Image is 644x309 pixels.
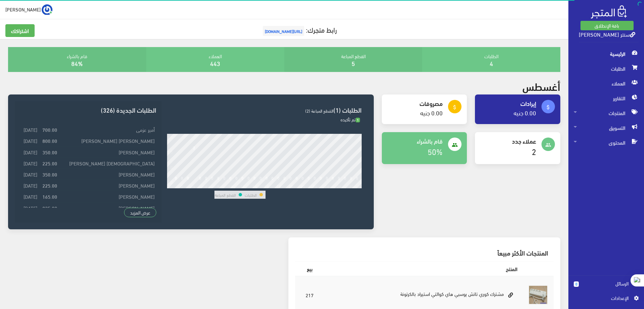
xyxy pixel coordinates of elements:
strong: 350.00 [42,148,57,156]
span: القطع المباعة (2) [305,107,333,115]
span: اﻹعدادات [579,294,628,302]
div: 28 [337,184,341,188]
span: التقارير [574,91,639,106]
strong: 825.00 [42,204,57,211]
div: 26 [325,184,329,188]
td: [PERSON_NAME] [59,202,156,213]
td: [PERSON_NAME] [59,169,156,180]
strong: 800.00 [42,137,57,144]
div: الطلبات [422,47,560,72]
a: المنتجات [568,106,644,120]
div: القطع المباعة [284,47,422,72]
strong: 165.00 [42,193,57,200]
i: attach_money [545,104,551,110]
h3: المنتجات الأكثر مبيعاً [300,249,549,256]
td: [PERSON_NAME] [59,191,156,202]
span: [PERSON_NAME] [5,5,41,13]
a: 4 [490,57,493,69]
h2: أغسطس [522,80,560,92]
strong: 350.00 [42,170,57,178]
a: الطلبات [568,61,644,76]
a: العملاء [568,76,644,91]
div: 2 [181,184,183,188]
span: التسويق [574,120,639,135]
div: 8 [217,184,219,188]
a: 50% [428,144,443,158]
a: 84% [71,57,83,69]
span: 0 [574,281,579,287]
a: اﻹعدادات [574,294,639,305]
th: بيع [295,261,324,276]
td: [PERSON_NAME] [PERSON_NAME] [59,135,156,146]
div: العملاء [146,47,284,72]
a: الرئيسية [568,46,644,61]
i: people [545,142,551,148]
td: [DATE] [20,180,39,191]
strong: 700.00 [42,126,57,133]
a: عرض المزيد [124,208,156,217]
strong: 225.00 [42,159,57,167]
h4: مصروفات [387,100,443,107]
span: الرسائل [584,280,629,287]
span: [URL][DOMAIN_NAME] [263,26,304,36]
a: رابط متجرك:[URL][DOMAIN_NAME] [261,23,337,36]
h4: قام بالشراء [387,138,443,144]
td: [PERSON_NAME] [59,146,156,157]
div: 18 [276,184,281,188]
a: ... [PERSON_NAME] [5,4,52,15]
a: التقارير [568,91,644,106]
a: اشتراكك [5,24,35,37]
span: العملاء [574,76,639,91]
span: المحتوى [574,135,639,150]
h3: الطلبات الجديدة (326) [20,107,156,113]
td: القطع المباعة [214,191,236,199]
th: المنتج [324,261,523,276]
div: 10 [228,184,233,188]
div: 14 [252,184,257,188]
h4: عملاء جدد [480,138,536,144]
td: أمير عزمى [59,124,156,135]
a: 0.00 جنيه [420,107,443,118]
div: 16 [265,184,269,188]
td: [DATE] [20,169,39,180]
strong: 225.00 [42,182,57,189]
td: [DATE] [20,135,39,146]
div: 20 [288,184,293,188]
td: [DATE] [20,124,39,135]
div: 24 [313,184,317,188]
i: people [452,142,458,148]
i: attach_money [452,104,458,110]
div: 22 [300,184,305,188]
div: قام بالشراء [8,47,146,72]
a: 443 [210,57,220,69]
td: [DATE] [20,202,39,213]
td: [DATE] [20,191,39,202]
div: 6 [205,184,207,188]
h4: إيرادات [480,100,536,107]
span: تم تأكيده [340,115,360,123]
a: 0.00 جنيه [514,107,536,118]
td: [PERSON_NAME] [59,180,156,191]
td: الطلبات [244,191,257,199]
img: . [591,5,627,18]
img: mshtrk-kory-tatsh-tosby-hay-koalty-astyrad.jpg [528,285,548,305]
img: ... [42,4,52,15]
a: 0 الرسائل [574,280,639,294]
a: 2 [532,144,536,158]
td: [DATE] [20,146,39,157]
span: المنتجات [574,106,639,120]
td: [DEMOGRAPHIC_DATA] [PERSON_NAME] [59,157,156,168]
h3: الطلبات (1) [167,107,362,113]
a: باقة الإنطلاق [580,21,634,30]
a: 5 [352,57,355,69]
span: الرئيسية [574,46,639,61]
td: [DATE] [20,157,39,168]
a: المحتوى [568,135,644,150]
div: 30 [349,184,354,188]
span: الطلبات [574,61,639,76]
div: 12 [240,184,245,188]
div: 4 [193,184,195,188]
span: 1 [356,118,360,123]
a: سنتر [PERSON_NAME] [579,29,635,39]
